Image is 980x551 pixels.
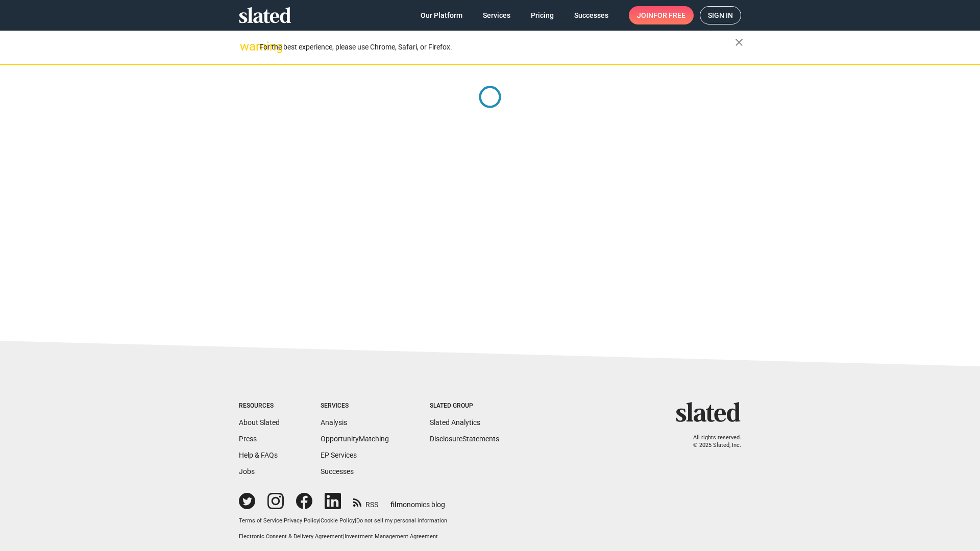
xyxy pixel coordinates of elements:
[700,6,741,24] a: Sign in
[259,40,735,54] div: For the best experience, please use Chrome, Safari, or Firefox.
[239,402,280,410] div: Resources
[321,517,355,524] a: Cookie Policy
[282,517,284,524] span: |
[356,517,447,525] button: Do not sell my personal information
[733,36,745,48] mat-icon: close
[430,402,499,410] div: Slated Group
[321,451,357,459] a: EP Services
[653,6,685,24] span: for free
[321,435,389,443] a: OpportunityMatching
[430,418,480,427] a: Slated Analytics
[321,467,354,475] a: Successes
[319,517,321,524] span: |
[345,533,438,540] a: Investment Management Agreement
[239,467,255,475] a: Jobs
[430,435,499,443] a: DisclosureStatements
[708,7,733,24] span: Sign in
[239,451,278,459] a: Help & FAQs
[574,6,608,24] span: Successes
[682,434,741,449] p: All rights reserved. © 2025 Slated, Inc.
[390,500,403,509] span: film
[483,6,510,24] span: Services
[566,6,617,24] a: Successes
[353,494,378,510] a: RSS
[239,517,282,524] a: Terms of Service
[523,6,562,24] a: Pricing
[531,6,554,24] span: Pricing
[239,418,280,427] a: About Slated
[390,492,445,510] a: filmonomics blog
[475,6,519,24] a: Services
[321,418,347,427] a: Analysis
[629,6,694,24] a: Joinfor free
[239,533,343,540] a: Electronic Consent & Delivery Agreement
[637,6,685,24] span: Join
[343,533,345,540] span: |
[240,40,252,53] mat-icon: warning
[239,435,257,443] a: Press
[355,517,356,524] span: |
[321,402,389,410] div: Services
[284,517,319,524] a: Privacy Policy
[421,6,462,24] span: Our Platform
[412,6,471,24] a: Our Platform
